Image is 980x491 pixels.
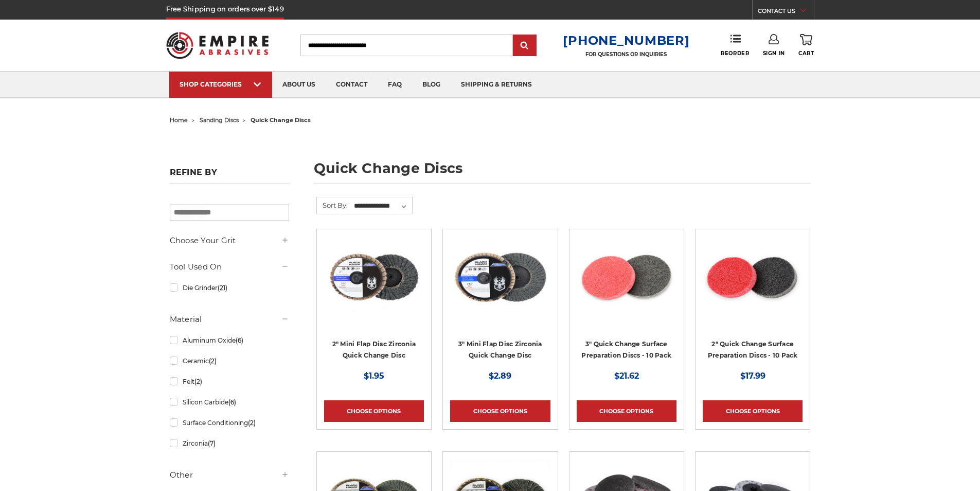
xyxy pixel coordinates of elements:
[763,50,785,57] span: Sign In
[798,50,814,57] span: Cart
[208,439,216,447] span: (7)
[798,34,814,57] a: Cart
[170,393,289,411] a: Silicon Carbide(6)
[758,5,814,20] a: CONTACT US
[314,161,811,183] h1: quick change discs
[209,357,217,365] span: (2)
[703,400,803,422] a: Choose Options
[272,72,326,98] a: about us
[170,261,289,273] h5: Tool Used On
[450,236,550,319] img: BHA 3" Quick Change 60 Grit Flap Disc for Fine Grinding and Finishing
[324,236,424,368] a: Black Hawk Abrasives 2-inch Zirconia Flap Disc with 60 Grit Zirconia for Smooth Finishing
[170,313,289,326] h5: Material
[324,400,424,422] a: Choose Options
[721,34,749,56] a: Reorder
[170,234,289,247] h5: Choose Your Grit
[703,236,803,368] a: 2 inch surface preparation discs
[450,236,550,368] a: BHA 3" Quick Change 60 Grit Flap Disc for Fine Grinding and Finishing
[170,434,289,452] a: Zirconia(7)
[228,398,236,406] span: (6)
[740,371,765,381] span: $17.99
[577,236,676,368] a: 3 inch surface preparation discs
[200,116,239,124] a: sanding discs
[614,371,639,381] span: $21.62
[378,72,412,98] a: faq
[236,336,243,344] span: (6)
[170,167,289,183] h5: Refine by
[170,331,289,349] a: Aluminum Oxide(6)
[721,50,749,57] span: Reorder
[317,197,348,213] label: Sort By:
[170,279,289,297] a: Die Grinder(21)
[251,116,311,124] span: quick change discs
[563,33,689,48] a: [PHONE_NUMBER]
[577,400,676,422] a: Choose Options
[170,116,188,124] a: home
[194,378,202,385] span: (2)
[450,400,550,422] a: Choose Options
[170,414,289,432] a: Surface Conditioning(2)
[170,352,289,370] a: Ceramic(2)
[563,51,689,58] p: FOR QUESTIONS OR INQUIRIES
[412,72,451,98] a: blog
[352,198,412,214] select: Sort By:
[703,236,803,319] img: 2 inch surface preparation discs
[451,72,542,98] a: shipping & returns
[364,371,384,381] span: $1.95
[326,72,378,98] a: contact
[514,36,535,56] input: Submit
[180,80,262,88] div: SHOP CATEGORIES
[170,373,289,391] a: Felt(2)
[248,419,256,427] span: (2)
[577,236,676,319] img: 3 inch surface preparation discs
[166,25,269,65] img: Empire Abrasives
[218,284,227,292] span: (21)
[324,236,424,319] img: Black Hawk Abrasives 2-inch Zirconia Flap Disc with 60 Grit Zirconia for Smooth Finishing
[170,469,289,481] h5: Other
[489,371,511,381] span: $2.89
